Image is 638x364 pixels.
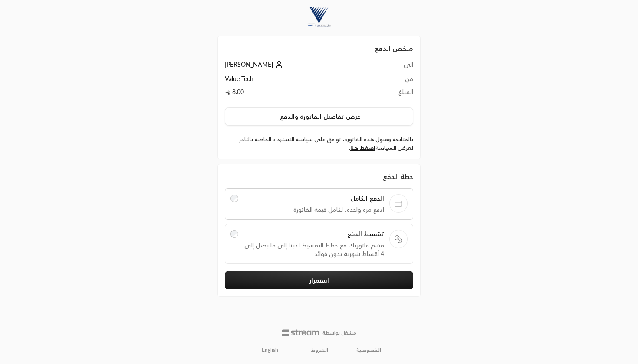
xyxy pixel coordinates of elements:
span: تقسيط الدفع [243,230,384,238]
a: English [257,343,283,357]
td: المبلغ [376,88,413,101]
span: قسّم فاتورتك مع خطط التقسيط لدينا إلى ما يصل إلى 4 أقساط شهرية بدون فوائد [243,241,384,258]
input: تقسيط الدفعقسّم فاتورتك مع خطط التقسيط لدينا إلى ما يصل إلى 4 أقساط شهرية بدون فوائد [230,230,238,238]
td: من [376,75,413,88]
label: بالمتابعة وقبول هذه الفاتورة، توافق على سياسة الاسترداد الخاصة بالتاجر. لعرض السياسة . [225,135,413,152]
a: الخصوصية [356,347,381,354]
td: الى [376,60,413,75]
a: الشروط [311,347,328,354]
td: 8.00 [225,88,376,101]
a: [PERSON_NAME] [225,61,285,68]
span: [PERSON_NAME] [225,61,273,68]
input: الدفع الكاملادفع مرة واحدة، لكامل قيمة الفاتورة [230,195,238,202]
h2: ملخص الدفع [225,43,413,53]
div: خطة الدفع [225,171,413,182]
span: الدفع الكامل [243,194,384,203]
span: ادفع مرة واحدة، لكامل قيمة الفاتورة [243,205,384,214]
p: مشغل بواسطة [322,329,356,336]
img: Company Logo [307,5,331,29]
button: استمرار [225,271,413,289]
button: عرض تفاصيل الفاتورة والدفع [225,107,413,126]
td: Value Tech [225,75,376,88]
a: اضغط هنا [350,144,375,151]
